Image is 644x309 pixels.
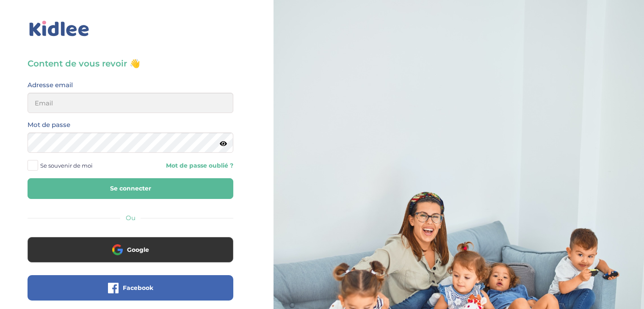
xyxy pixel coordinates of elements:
[28,275,233,301] button: Facebook
[137,162,233,170] a: Mot de passe oublié ?
[28,93,233,113] input: Email
[28,80,73,91] label: Adresse email
[28,19,91,39] img: logo_kidlee_bleu
[40,160,93,171] span: Se souvenir de moi
[28,251,233,259] a: Google
[28,119,70,130] label: Mot de passe
[127,246,149,254] span: Google
[28,290,233,298] a: Facebook
[28,237,233,262] button: Google
[108,283,119,293] img: facebook.png
[123,284,153,292] span: Facebook
[28,178,233,199] button: Se connecter
[28,58,233,69] h3: Content de vous revoir 👋
[112,244,123,255] img: google.png
[126,214,135,222] span: Ou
